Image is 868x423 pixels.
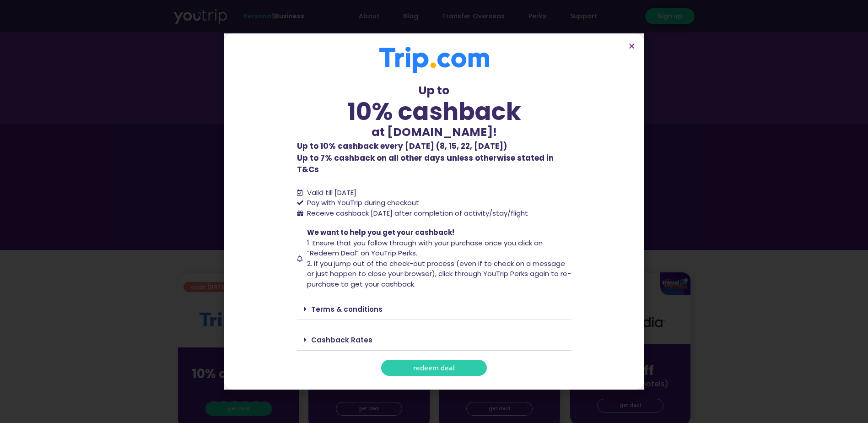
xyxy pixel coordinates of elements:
[297,141,571,176] p: Up to 7% cashback on all other days unless otherwise stated in T&Cs
[413,364,455,371] span: redeem deal
[307,238,543,258] span: 1. Ensure that you follow through with your purchase once you click on “Redeem Deal” on YouTrip P...
[297,141,507,152] b: Up to 10% cashback every [DATE] (8, 15, 22, [DATE])
[297,298,571,320] div: Terms & conditions
[311,304,383,314] a: Terms & conditions
[307,188,356,197] span: Valid till [DATE]
[297,329,571,351] div: Cashback Rates
[381,360,487,376] a: redeem deal
[297,99,571,124] div: 10% cashback
[628,43,635,49] a: Close
[307,259,571,289] span: 2. If you jump out of the check-out process (even if to check on a message or just happen to clos...
[305,198,419,208] span: Pay with YouTrip during checkout
[307,228,454,237] span: We want to help you get your cashback!
[307,208,528,218] span: Receive cashback [DATE] after completion of activity/stay/flight
[311,335,372,345] a: Cashback Rates
[297,82,571,141] div: Up to at [DOMAIN_NAME]!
